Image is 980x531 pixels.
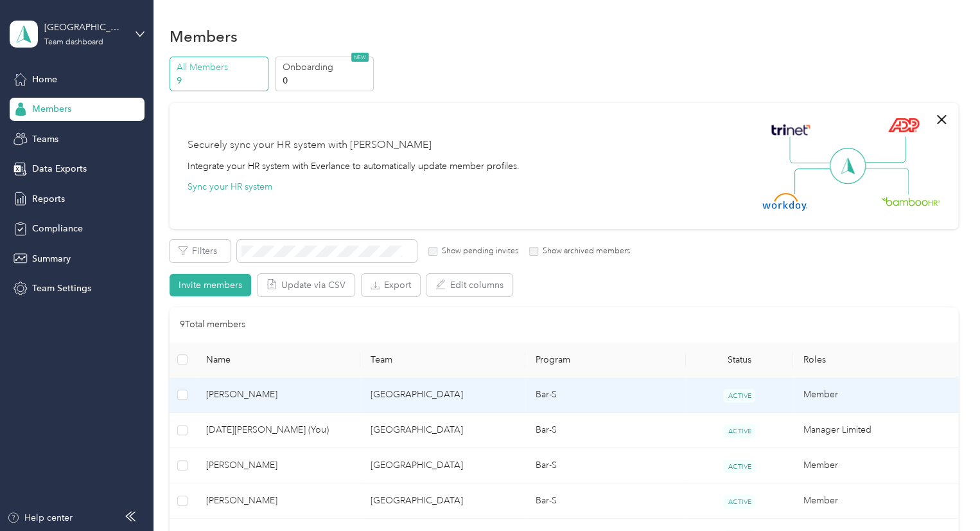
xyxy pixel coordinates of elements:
span: NEW [351,53,369,62]
img: Line Right Down [864,168,909,195]
th: Name [196,342,361,377]
div: Integrate your HR system with Everlance to automatically update member profiles. [188,159,520,173]
span: Data Exports [32,162,87,175]
span: Compliance [32,222,83,235]
p: All Members [177,60,264,74]
td: Manager Limited [793,413,958,448]
span: [PERSON_NAME] [206,494,351,508]
h1: Members [170,30,238,43]
img: Line Left Down [794,168,839,194]
label: Show archived members [538,246,630,257]
td: Los Angeles [360,377,525,413]
span: Teams [32,132,58,146]
button: Export [362,274,420,296]
td: Noel Ruiz (You) [196,413,361,448]
td: Los Angeles [360,483,525,519]
img: Line Left Up [789,136,834,164]
div: [GEOGRAPHIC_DATA] [44,21,125,34]
button: Edit columns [426,274,512,296]
img: ADP [888,118,919,132]
td: Bar-S [525,448,686,483]
span: ACTIVE [723,424,755,438]
img: Trinet [768,121,813,139]
img: Line Right Up [861,136,906,163]
td: Kevin Vivar [196,483,361,519]
td: Juan Alonso [196,377,361,413]
td: Maria Depina [196,448,361,483]
span: Reports [32,192,65,206]
span: ACTIVE [723,389,755,402]
span: Summary [32,252,71,265]
button: Sync your HR system [188,180,272,194]
button: Filters [170,240,231,262]
span: [PERSON_NAME] [206,458,351,473]
td: Member [793,448,958,483]
iframe: Everlance-gr Chat Button Frame [908,459,980,531]
td: Member [793,377,958,413]
td: Los Angeles [360,448,525,483]
label: Show pending invites [437,246,518,257]
img: BambooHR [881,197,940,206]
span: Members [32,102,71,116]
span: Team Settings [32,282,91,295]
th: Roles [793,342,958,377]
div: Securely sync your HR system with [PERSON_NAME] [188,138,432,153]
span: Name [206,354,351,365]
th: Program [525,342,686,377]
p: 9 Total members [180,318,245,332]
td: Los Angeles [360,413,525,448]
button: Help center [7,511,73,525]
td: Bar-S [525,377,686,413]
button: Update via CSV [258,274,354,296]
p: Onboarding [283,60,370,74]
div: Team dashboard [44,39,103,46]
th: Status [686,342,793,377]
img: Workday [762,193,807,211]
p: 9 [177,74,264,87]
td: Bar-S [525,483,686,519]
span: ACTIVE [723,460,755,473]
p: 0 [283,74,370,87]
button: Invite members [170,274,251,296]
span: [DATE][PERSON_NAME] (You) [206,423,351,437]
td: Member [793,483,958,519]
th: Team [360,342,525,377]
td: Bar-S [525,413,686,448]
span: ACTIVE [723,495,755,509]
span: Home [32,73,57,86]
span: [PERSON_NAME] [206,388,351,402]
